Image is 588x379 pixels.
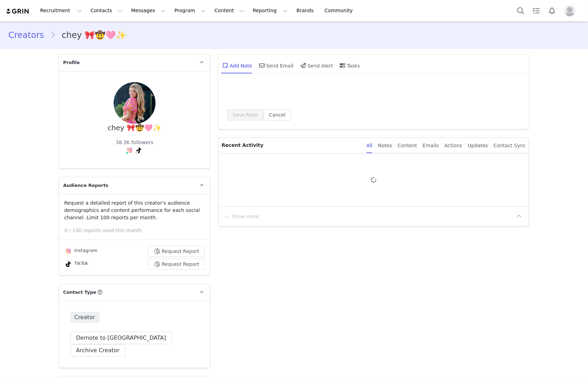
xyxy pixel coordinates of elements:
img: e1c261eb-4694-456e-beda-07c837caafb1.jpg [114,82,156,124]
div: Send Email [258,57,294,74]
a: Tasks [529,3,544,18]
button: Content [210,3,248,18]
div: Emails [423,138,439,153]
a: Creators [8,29,50,41]
button: Request Report [148,259,205,270]
span: Creator [70,312,99,323]
div: Instagram [64,247,97,255]
a: Brands [292,3,320,18]
div: All [367,138,372,153]
button: Reporting [249,3,292,18]
button: Demote to [GEOGRAPHIC_DATA] [70,332,172,344]
p: Recent Activity [221,138,361,153]
button: Program [170,3,210,18]
button: Search [513,3,528,18]
div: Notes [378,138,392,153]
button: Profile [560,5,582,16]
button: Notifications [544,3,560,18]
div: Updates [468,138,488,153]
div: Actions [444,138,462,153]
button: Contacts [86,3,127,18]
img: instagram.svg [66,248,71,254]
span: Contact Type [63,289,96,296]
div: chey 🎀🤠🩷✨ [108,124,161,132]
p: 0 / 100 reports used this month [65,227,210,234]
img: grin logo [6,8,30,15]
button: Cancel [263,109,291,120]
div: Content [398,138,417,153]
button: Messages [127,3,170,18]
div: TikTok [64,260,88,268]
button: Request Report [148,246,205,257]
button: Recruitment [36,3,86,18]
div: Tasks [339,57,360,74]
button: Show more [223,211,259,222]
span: Audience Reports [63,182,108,189]
a: Community [321,3,360,18]
p: Request a detailed report of this creator's audience demographics and content performance for eac... [64,199,205,221]
div: Contact Sync [493,138,526,153]
div: 38.3K followers [116,139,153,146]
img: instagram.svg [127,148,133,153]
img: placeholder-profile.jpg [564,5,575,16]
div: Send Alert [299,57,333,74]
button: Archive Creator [70,344,126,357]
span: Profile [63,59,80,66]
button: Save Note [227,109,263,120]
div: Add Note [221,57,252,74]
